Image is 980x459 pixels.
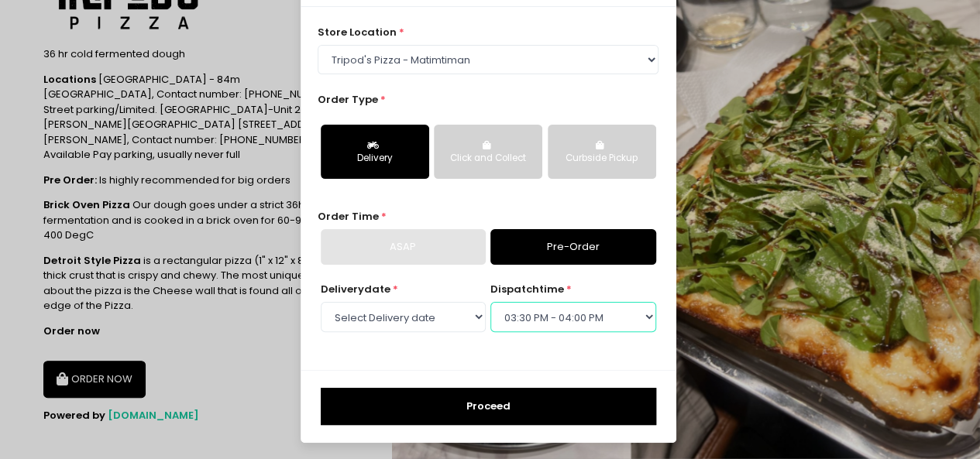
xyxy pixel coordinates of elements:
[321,388,656,425] button: Proceed
[318,209,379,224] span: Order Time
[318,92,378,107] span: Order Type
[548,125,656,179] button: Curbside Pickup
[332,152,418,166] div: Delivery
[318,25,397,39] span: store location
[490,229,655,265] a: Pre-Order
[559,152,645,166] div: Curbside Pickup
[434,125,542,179] button: Click and Collect
[445,152,531,166] div: Click and Collect
[490,282,564,296] span: dispatch time
[321,125,429,179] button: Delivery
[321,282,390,296] span: Delivery date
